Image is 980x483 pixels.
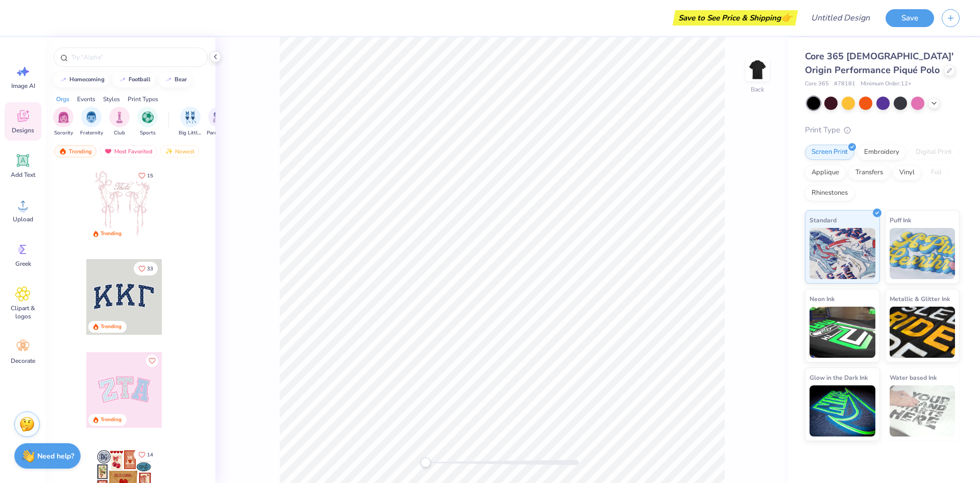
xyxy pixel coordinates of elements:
div: filter for Parent's Weekend [207,107,230,137]
button: filter button [53,107,73,137]
div: Print Type [805,124,960,136]
span: Core 365 [DEMOGRAPHIC_DATA]' Origin Performance Piqué Polo [805,50,953,76]
img: most_fav.gif [104,148,112,155]
img: trend_line.gif [164,77,173,83]
img: Club Image [114,111,125,123]
span: 33 [147,266,153,271]
input: Try "Alpha" [70,52,201,62]
img: Fraternity Image [86,111,97,123]
img: Back [747,59,768,80]
button: filter button [137,107,158,137]
img: trend_line.gif [59,77,67,83]
div: Accessibility label [421,457,431,468]
div: Foil [924,165,948,180]
img: Sorority Image [58,111,69,123]
div: Events [77,95,95,104]
div: Newest [160,145,199,157]
button: homecoming [54,72,109,87]
span: Club [114,129,125,137]
img: Neon Ink [810,307,875,358]
span: Decorate [11,357,35,365]
div: Back [751,85,764,94]
div: Digital Print [909,145,959,160]
img: Water based Ink [890,385,955,436]
span: 15 [147,173,153,178]
span: Fraternity [80,129,103,137]
div: Orgs [56,95,69,104]
span: Minimum Order: 12 + [861,80,912,88]
div: Vinyl [893,165,921,180]
div: filter for Big Little Reveal [179,107,202,137]
span: Clipart & logos [6,304,40,320]
div: football [129,77,151,82]
span: 14 [147,452,153,457]
span: Image AI [11,82,35,90]
button: filter button [109,107,130,137]
span: Designs [12,126,34,134]
span: # 78181 [834,80,855,88]
div: Trending [101,230,121,238]
img: trend_line.gif [118,77,127,83]
div: Save to See Price & Shipping [675,10,795,26]
button: filter button [179,107,202,137]
button: Like [134,448,158,462]
div: Styles [103,95,120,104]
div: Print Types [128,95,158,104]
img: Metallic & Glitter Ink [890,307,955,358]
div: filter for Sports [137,107,158,137]
strong: Need help? [37,451,74,461]
span: Upload [13,215,33,223]
button: Like [134,169,158,182]
img: trending.gif [59,148,67,155]
button: bear [159,72,191,87]
span: Glow in the Dark Ink [810,372,868,383]
button: filter button [207,107,230,137]
img: Standard [810,228,875,279]
span: 👉 [781,11,792,24]
div: Embroidery [857,145,906,160]
div: filter for Club [109,107,130,137]
img: newest.gif [165,148,173,155]
button: filter button [80,107,103,137]
div: Most Favorited [100,145,157,157]
span: Metallic & Glitter Ink [890,293,950,304]
div: filter for Fraternity [80,107,103,137]
input: Untitled Design [803,8,878,28]
div: Transfers [849,165,890,180]
img: Glow in the Dark Ink [810,385,875,436]
span: Core 365 [805,80,829,88]
span: Greek [15,260,31,268]
div: Screen Print [805,145,854,160]
div: Applique [805,165,846,180]
div: Trending [101,323,121,331]
div: filter for Sorority [53,107,73,137]
img: Sports Image [142,111,154,123]
button: Save [886,9,934,27]
span: Puff Ink [890,215,911,225]
span: Sports [140,129,156,137]
img: Puff Ink [890,228,955,279]
span: Add Text [11,171,35,179]
button: football [113,72,155,87]
button: Like [146,355,158,367]
div: Trending [101,416,121,424]
span: Sorority [54,129,73,137]
button: Like [134,262,158,275]
span: Parent's Weekend [207,129,230,137]
div: Rhinestones [805,186,854,201]
div: Trending [54,145,96,157]
span: Big Little Reveal [179,129,202,137]
div: homecoming [69,77,105,82]
span: Water based Ink [890,372,937,383]
img: Big Little Reveal Image [185,111,196,123]
span: Standard [810,215,837,225]
span: Neon Ink [810,293,835,304]
img: Parent's Weekend Image [213,111,225,123]
div: bear [175,77,187,82]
